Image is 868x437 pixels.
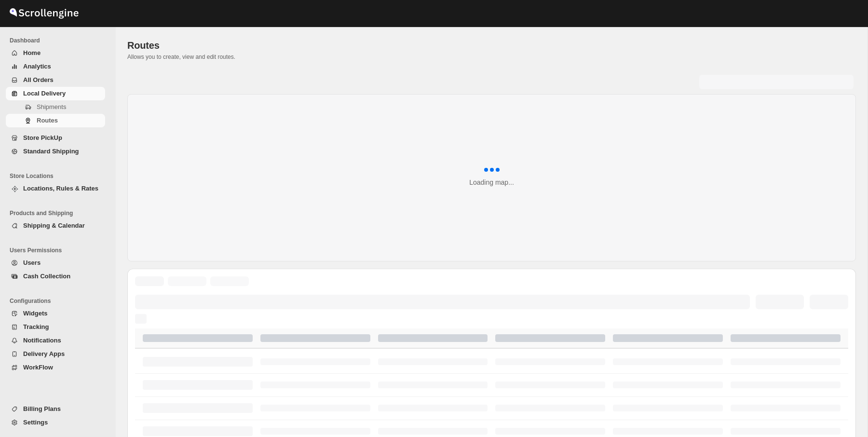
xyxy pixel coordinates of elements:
span: Billing Plans [23,405,61,412]
span: All Orders [23,76,54,83]
span: WorkFlow [23,364,53,371]
button: Tracking [6,320,105,334]
button: Notifications [6,334,105,347]
span: Store Locations [10,172,109,180]
button: Analytics [6,60,105,73]
span: Shipping & Calendar [23,222,85,229]
button: Shipments [6,100,105,114]
span: Notifications [23,337,61,344]
button: All Orders [6,73,105,87]
span: Routes [127,40,160,51]
span: Store PickUp [23,134,62,141]
button: Users [6,256,105,270]
button: Cash Collection [6,270,105,283]
div: Loading map... [469,178,514,187]
button: Routes [6,114,105,127]
button: Home [6,46,105,60]
span: Delivery Apps [23,350,65,357]
button: Settings [6,416,105,429]
button: Shipping & Calendar [6,219,105,232]
span: Configurations [10,297,109,305]
button: WorkFlow [6,361,105,374]
span: Tracking [23,323,49,330]
span: Locations, Rules & Rates [23,185,98,192]
span: Dashboard [10,37,109,44]
span: Settings [23,419,48,426]
span: Products and Shipping [10,209,109,217]
span: Local Delivery [23,90,66,97]
span: Shipments [37,103,66,110]
span: Analytics [23,63,51,70]
span: Standard Shipping [23,148,79,155]
button: Widgets [6,307,105,320]
span: Users [23,259,41,266]
button: Billing Plans [6,402,105,416]
span: Widgets [23,310,47,317]
button: Locations, Rules & Rates [6,182,105,195]
button: Delivery Apps [6,347,105,361]
span: Cash Collection [23,273,70,280]
span: Home [23,49,41,56]
span: Routes [37,117,58,124]
span: Users Permissions [10,246,109,254]
p: Allows you to create, view and edit routes. [127,53,856,61]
